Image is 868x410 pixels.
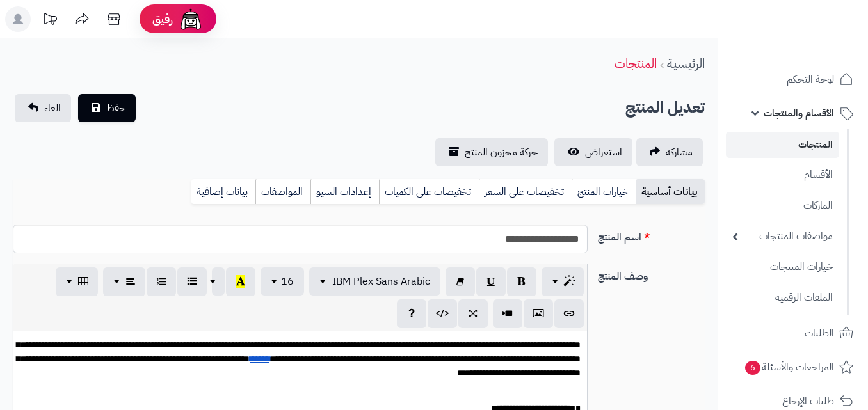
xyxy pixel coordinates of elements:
[106,100,125,116] span: حفظ
[178,6,204,32] img: ai-face.png
[726,132,839,158] a: المنتجات
[152,12,173,27] span: رفيق
[745,360,761,375] span: 6
[34,6,66,35] a: تحديثات المنصة
[191,179,255,205] a: بيانات إضافية
[726,192,839,219] a: الماركات
[572,179,636,205] a: خيارات المنتج
[667,54,705,73] a: الرئيسية
[625,95,705,121] h2: تعديل المنتج
[281,274,294,289] span: 16
[309,267,440,296] button: IBM Plex Sans Arabic
[805,324,834,342] span: الطلبات
[332,274,430,289] span: IBM Plex Sans Arabic
[261,267,304,296] button: 16
[764,104,834,122] span: الأقسام والمنتجات
[585,145,622,160] span: استعراض
[726,284,839,311] a: الملفات الرقمية
[726,223,839,250] a: مواصفات المنتجات
[726,318,860,349] a: الطلبات
[593,264,710,284] label: وصف المنتج
[726,352,860,382] a: المراجعات والأسئلة6
[593,225,710,245] label: اسم المنتج
[78,94,136,122] button: حفظ
[726,161,839,189] a: الأقسام
[781,28,856,55] img: logo-2.png
[479,179,572,205] a: تخفيضات على السعر
[666,145,693,160] span: مشاركه
[744,358,834,376] span: المراجعات والأسئلة
[310,179,379,205] a: إعدادات السيو
[787,70,834,88] span: لوحة التحكم
[379,179,479,205] a: تخفيضات على الكميات
[435,138,548,166] a: حركة مخزون المنتج
[554,138,632,166] a: استعراض
[465,145,538,160] span: حركة مخزون المنتج
[255,179,310,205] a: المواصفات
[15,94,71,122] a: الغاء
[726,64,860,95] a: لوحة التحكم
[782,392,834,410] span: طلبات الإرجاع
[44,100,61,116] span: الغاء
[726,253,839,281] a: خيارات المنتجات
[615,54,657,73] a: المنتجات
[636,138,703,166] a: مشاركه
[636,179,705,205] a: بيانات أساسية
